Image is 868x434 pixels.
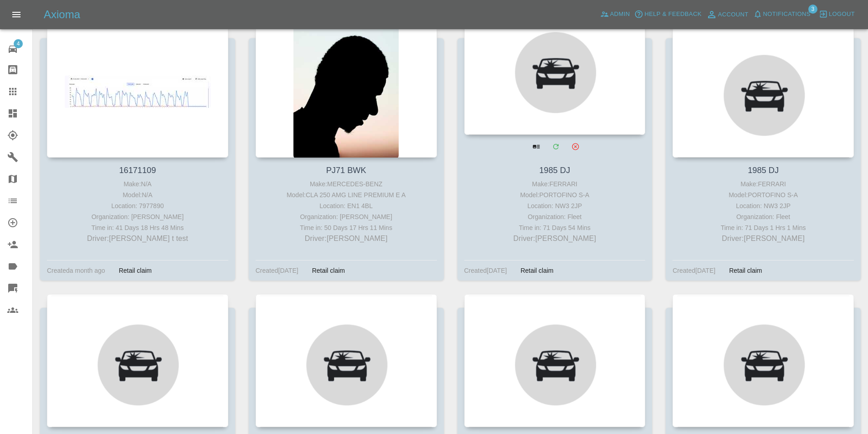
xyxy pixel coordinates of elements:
[44,7,80,22] h5: Axioma
[763,9,811,20] span: Notifications
[675,222,852,233] div: Time in: 71 Days 1 Hrs 1 Mins
[598,7,632,21] a: Admin
[258,233,435,244] p: Driver: [PERSON_NAME]
[464,265,507,276] div: Created [DATE]
[644,9,701,20] span: Help & Feedback
[49,211,226,222] div: Organization: [PERSON_NAME]
[467,189,643,200] div: Model: PORTOFINO S-A
[467,179,643,189] div: Make: FERRARI
[675,179,852,189] div: Make: FERRARI
[817,7,857,21] button: Logout
[675,189,852,200] div: Model: PORTOFINO S-A
[258,222,435,233] div: Time in: 50 Days 17 Hrs 11 Mins
[258,179,435,189] div: Make: MERCEDES-BENZ
[751,7,813,21] button: Notifications
[546,137,565,156] a: Modify
[829,9,855,20] span: Logout
[49,200,226,211] div: Location: 7977890
[808,5,817,14] span: 3
[305,265,352,276] div: Retail claim
[539,166,570,175] a: 1985 DJ
[718,10,749,20] span: Account
[14,39,23,48] span: 4
[256,265,298,276] div: Created [DATE]
[112,265,159,276] div: Retail claim
[326,166,366,175] a: PJ71 BWK
[722,265,769,276] div: Retail claim
[610,9,630,20] span: Admin
[675,233,852,244] p: Driver: [PERSON_NAME]
[514,265,560,276] div: Retail claim
[467,200,643,211] div: Location: NW3 2JP
[467,222,643,233] div: Time in: 71 Days 54 Mins
[47,265,105,276] div: Created a month ago
[704,7,751,22] a: Account
[49,179,226,189] div: Make: N/A
[467,233,643,244] p: Driver: [PERSON_NAME]
[258,200,435,211] div: Location: EN1 4BL
[119,166,156,175] a: 16171109
[467,211,643,222] div: Organization: Fleet
[675,200,852,211] div: Location: NW3 2JP
[49,189,226,200] div: Model: N/A
[5,4,27,26] button: Open drawer
[49,233,226,244] p: Driver: [PERSON_NAME] t test
[748,166,779,175] a: 1985 DJ
[566,137,585,156] button: Archive
[675,211,852,222] div: Organization: Fleet
[258,189,435,200] div: Model: CLA 250 AMG LINE PREMIUM E A
[673,265,715,276] div: Created [DATE]
[632,7,704,21] button: Help & Feedback
[49,222,226,233] div: Time in: 41 Days 18 Hrs 48 Mins
[258,211,435,222] div: Organization: [PERSON_NAME]
[527,137,545,156] a: View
